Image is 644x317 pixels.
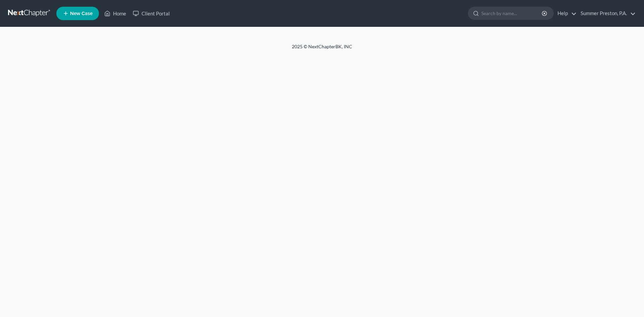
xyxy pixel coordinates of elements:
[554,7,577,19] a: Help
[70,11,93,16] span: New Case
[131,43,513,55] div: 2025 © NextChapterBK, INC
[101,7,129,19] a: Home
[481,7,543,19] input: Search by name...
[577,7,636,19] a: Summer Preston, P.A.
[129,7,173,19] a: Client Portal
